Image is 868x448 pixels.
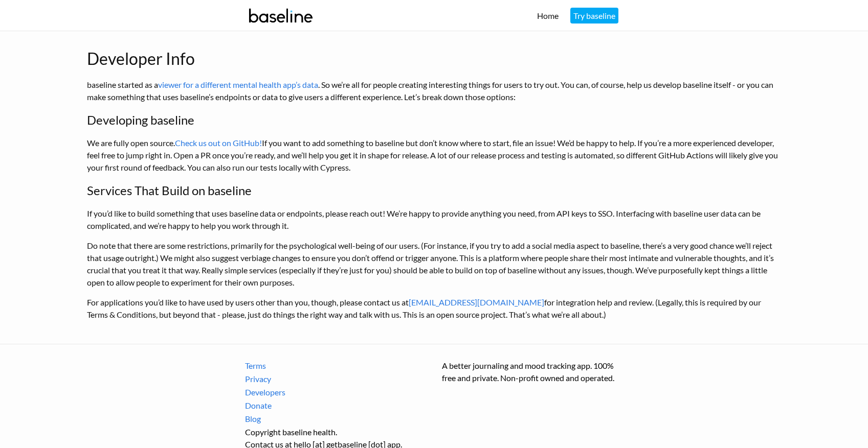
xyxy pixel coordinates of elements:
[570,8,618,23] a: Try baseline
[87,46,782,71] h1: Developer Info
[87,137,782,174] p: We are fully open source. If you want to add something to baseline but don’t know where to start,...
[245,386,427,398] a: Developers
[245,373,427,385] a: Privacy
[245,360,427,372] a: Terms
[245,399,427,412] a: Donate
[87,207,782,232] p: If you’d like to build something that uses baseline data or endpoints, please reach out! We’re ha...
[87,79,782,103] p: baseline started as a . So we’re all for people creating interesting things for users to try out....
[87,240,782,289] p: Do note that there are some restrictions, primarily for the psychological well-being of our users...
[537,11,559,20] a: Home
[442,360,624,384] p: A better journaling and mood tracking app. 100% free and private. Non-profit owned and operated.
[245,2,317,30] img: baseline
[245,413,427,425] a: Blog
[87,111,782,129] h2: Developing baseline
[175,138,262,148] a: Check us out on GitHub!
[87,296,782,321] p: For applications you’d like to have used by users other than you, though, please contact us at fo...
[409,297,544,307] a: [EMAIL_ADDRESS][DOMAIN_NAME]
[158,80,318,89] a: viewer for a different mental health app’s data
[87,181,782,200] h2: Services That Build on baseline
